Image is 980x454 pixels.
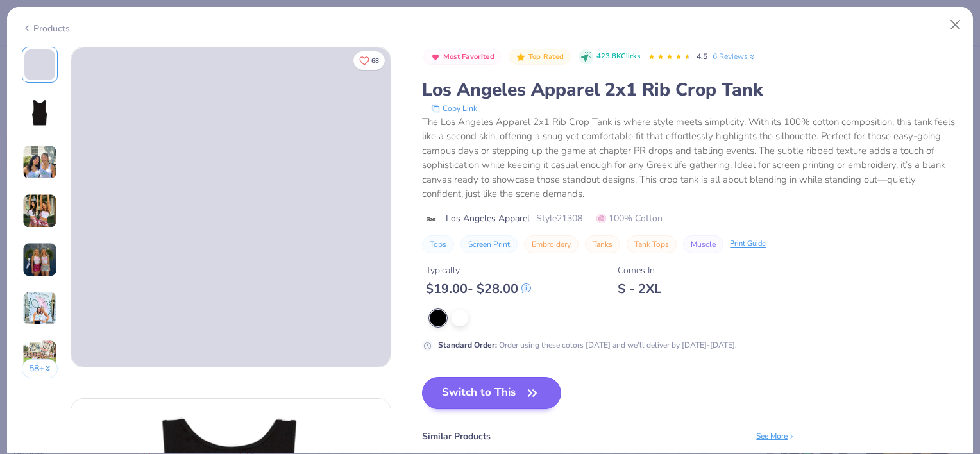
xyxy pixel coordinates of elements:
div: Typically [426,264,531,277]
button: Like [353,51,385,70]
img: User generated content [22,194,57,228]
button: Screen Print [460,235,518,253]
button: Badge Button [509,49,570,65]
span: 100% Cotton [596,212,663,225]
img: User generated content [22,340,57,374]
img: User generated content [22,145,57,180]
button: Muscle [683,235,723,253]
button: Badge Button [423,49,501,65]
img: User generated content [22,242,57,277]
div: Comes In [618,264,661,277]
button: Tank Tops [627,235,677,253]
div: Los Angeles Apparel 2x1 Rib Crop Tank [422,78,958,102]
div: The Los Angeles Apparel 2x1 Rib Crop Tank is where style meets simplicity. With its 100% cotton c... [422,115,958,201]
span: 4.5 [697,51,707,62]
img: User generated content [22,291,57,326]
button: Switch to This [422,377,561,409]
div: See More [756,430,795,442]
div: Similar Products [422,430,491,443]
a: 6 Reviews [713,51,757,62]
div: S - 2XL [618,281,661,297]
button: Tanks [585,235,620,253]
div: Print Guide [730,239,766,249]
span: Style 21308 [536,212,582,225]
div: Products [22,22,70,35]
span: 68 [371,58,379,64]
button: copy to clipboard [427,102,481,115]
div: 4.5 Stars [648,47,691,67]
img: Top Rated sort [516,52,526,62]
button: Tops [422,235,454,253]
div: Order using these colors [DATE] and we'll deliver by [DATE]-[DATE]. [438,339,737,351]
span: Top Rated [528,53,564,60]
button: Embroidery [524,235,579,253]
span: Most Favorited [443,53,494,60]
img: brand logo [422,214,439,224]
button: Close [943,13,968,37]
img: Back [24,98,55,129]
div: $ 19.00 - $ 28.00 [426,281,531,297]
strong: Standard Order : [438,340,497,350]
span: 423.8K Clicks [596,51,640,62]
span: Los Angeles Apparel [446,212,530,225]
button: 58+ [22,359,58,378]
img: Most Favorited sort [430,52,441,62]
